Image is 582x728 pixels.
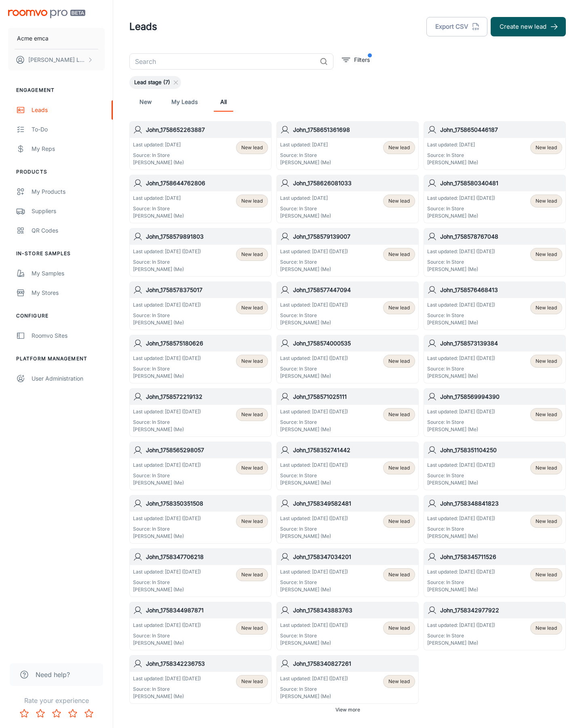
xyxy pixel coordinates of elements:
h6: John_1758574000535 [293,339,415,348]
span: New lead [536,144,557,151]
p: Last updated: [DATE] ([DATE]) [427,622,495,629]
p: Last updated: [DATE] [280,141,331,148]
a: John_1758571025111Last updated: [DATE] ([DATE])Source: In Store[PERSON_NAME] (Me)New lead [276,388,419,437]
p: Source: In Store [133,579,201,586]
span: New lead [388,144,410,151]
h6: John_1758347034201 [293,552,415,561]
span: Need help? [36,670,70,679]
h6: John_1758652263887 [146,125,268,134]
p: [PERSON_NAME] (Me) [133,159,184,166]
div: To-do [32,125,105,134]
p: Last updated: [DATE] ([DATE]) [280,355,348,362]
h6: John_1758344987871 [146,606,268,615]
p: Last updated: [DATE] ([DATE]) [280,515,348,522]
p: [PERSON_NAME] (Me) [133,372,201,380]
p: [PERSON_NAME] (Me) [427,533,495,540]
p: Source: In Store [133,258,201,266]
p: Last updated: [DATE] ([DATE]) [133,568,201,576]
a: John_1758652263887Last updated: [DATE]Source: In Store[PERSON_NAME] (Me)New lead [129,121,272,170]
h6: John_1758572219132 [146,392,268,401]
a: John_1758579139007Last updated: [DATE] ([DATE])Source: In Store[PERSON_NAME] (Me)New lead [276,228,419,277]
a: John_1758580340481Last updated: [DATE] ([DATE])Source: In Store[PERSON_NAME] (Me)New lead [424,175,566,223]
p: Source: In Store [427,525,495,533]
p: Source: In Store [133,632,201,639]
p: Source: In Store [133,205,184,212]
button: Create new lead [491,17,566,36]
img: Roomvo PRO Beta [8,10,85,18]
a: John_1758344987871Last updated: [DATE] ([DATE])Source: In Store[PERSON_NAME] (Me)New lead [129,602,272,650]
h6: John_1758578767048 [440,232,562,241]
a: John_1758347034201Last updated: [DATE] ([DATE])Source: In Store[PERSON_NAME] (Me)New lead [276,548,419,597]
button: filter [340,53,372,66]
a: John_1758342236753Last updated: [DATE] ([DATE])Source: In Store[PERSON_NAME] (Me)New lead [129,655,272,704]
p: Source: In Store [133,525,201,533]
span: New lead [536,358,557,365]
h6: John_1758347706218 [146,552,268,561]
p: Last updated: [DATE] ([DATE]) [427,568,495,576]
span: New lead [241,411,263,418]
div: Leads [32,106,105,114]
a: John_1758579891803Last updated: [DATE] ([DATE])Source: In Store[PERSON_NAME] (Me)New lead [129,228,272,277]
p: Source: In Store [280,579,348,586]
h6: John_1758349582481 [293,499,415,508]
p: [PERSON_NAME] (Me) [427,319,495,326]
a: John_1758576468413Last updated: [DATE] ([DATE])Source: In Store[PERSON_NAME] (Me)New lead [424,281,566,330]
span: View more [335,706,360,713]
a: John_1758644762806Last updated: [DATE]Source: In Store[PERSON_NAME] (Me)New lead [129,175,272,223]
span: New lead [536,464,557,472]
p: Last updated: [DATE] ([DATE]) [280,408,348,415]
span: New lead [536,304,557,311]
p: Last updated: [DATE] ([DATE]) [427,515,495,522]
h6: John_1758342977922 [440,606,562,615]
h6: John_1758579891803 [146,232,268,241]
p: Last updated: [DATE] ([DATE]) [427,248,495,255]
a: New [136,92,155,112]
div: My Products [32,187,105,196]
p: [PERSON_NAME] (Me) [280,426,348,433]
span: New lead [241,518,263,525]
a: John_1758626081033Last updated: [DATE]Source: In Store[PERSON_NAME] (Me)New lead [276,175,419,223]
p: Last updated: [DATE] ([DATE]) [280,568,348,576]
h6: John_1758573139384 [440,339,562,348]
div: User Administration [32,374,105,383]
a: John_1758340827261Last updated: [DATE] ([DATE])Source: In Store[PERSON_NAME] (Me)New lead [276,655,419,704]
p: [PERSON_NAME] (Me) [427,266,495,273]
p: [PERSON_NAME] (Me) [133,693,201,700]
p: Source: In Store [280,312,348,319]
span: New lead [536,411,557,418]
p: Source: In Store [427,205,495,212]
span: New lead [536,251,557,258]
h6: John_1758343883763 [293,606,415,615]
a: John_1758347706218Last updated: [DATE] ([DATE])Source: In Store[PERSON_NAME] (Me)New lead [129,548,272,597]
p: Source: In Store [280,472,348,479]
p: Acme emca [17,34,48,43]
p: [PERSON_NAME] (Me) [427,586,495,593]
p: Last updated: [DATE] ([DATE]) [427,195,495,202]
button: Rate 3 star [48,705,65,722]
h6: John_1758575180626 [146,339,268,348]
p: Source: In Store [133,365,201,372]
p: Filters [354,55,370,64]
p: Source: In Store [280,686,348,693]
p: Source: In Store [427,632,495,639]
button: Export CSV [426,17,487,36]
p: Last updated: [DATE] ([DATE]) [133,248,201,255]
a: John_1758569994390Last updated: [DATE] ([DATE])Source: In Store[PERSON_NAME] (Me)New lead [424,388,566,437]
a: My Leads [171,92,198,112]
p: Source: In Store [280,419,348,426]
p: Last updated: [DATE] ([DATE]) [427,461,495,469]
h6: John_1758644762806 [146,179,268,188]
p: Source: In Store [427,258,495,266]
p: [PERSON_NAME] (Me) [427,212,495,220]
span: New lead [388,197,410,205]
h6: John_1758352741442 [293,446,415,455]
span: New lead [536,197,557,205]
span: New lead [536,571,557,578]
p: Source: In Store [280,632,348,639]
p: Last updated: [DATE] ([DATE]) [280,622,348,629]
h6: John_1758340827261 [293,659,415,668]
p: [PERSON_NAME] (Me) [280,372,348,380]
p: Source: In Store [133,312,201,319]
span: New lead [241,304,263,311]
span: Lead stage (7) [129,78,175,87]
